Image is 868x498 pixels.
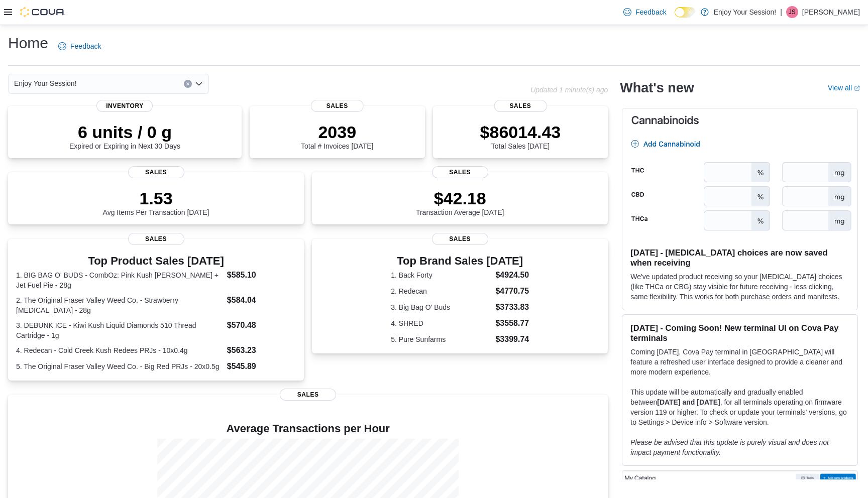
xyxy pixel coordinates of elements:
input: Dark Mode [675,7,696,18]
h3: Top Brand Sales [DATE] [391,255,529,267]
h3: Top Product Sales [DATE] [16,255,296,267]
button: Clear input [184,80,192,88]
span: JS [789,6,796,18]
dd: $3399.74 [495,333,529,345]
dd: $3558.77 [495,317,529,329]
p: 1.53 [103,188,209,208]
div: Avg Items Per Transaction [DATE] [103,188,209,216]
div: Jason Simick [786,6,798,18]
strong: [DATE] and [DATE] [657,398,720,406]
h3: [DATE] - [MEDICAL_DATA] choices are now saved when receiving [630,247,849,268]
span: Sales [128,233,184,245]
dd: $4770.75 [495,285,529,297]
dd: $584.04 [227,294,296,306]
span: Sales [128,166,184,178]
dt: 2. Redecan [391,286,491,296]
span: Feedback [635,7,666,17]
p: This update will be automatically and gradually enabled between , for all terminals operating on ... [630,387,849,427]
h3: [DATE] - Coming Soon! New terminal UI on Cova Pay terminals [630,323,849,343]
span: Enjoy Your Session! [14,77,77,89]
span: Dark Mode [675,18,675,18]
button: Open list of options [195,80,203,88]
span: Inventory [96,100,153,112]
span: Sales [311,100,364,112]
span: Sales [432,166,488,178]
p: Updated 1 minute(s) ago [530,86,608,94]
svg: External link [854,85,860,91]
p: [PERSON_NAME] [802,6,860,18]
p: Enjoy Your Session! [714,6,777,18]
dt: 5. The Original Fraser Valley Weed Co. - Big Red PRJs - 20x0.5g [16,361,223,371]
div: Expired or Expiring in Next 30 Days [69,122,180,150]
dt: 1. BIG BAG O' BUDS - CombOz: Pink Kush [PERSON_NAME] + Jet Fuel Pie - 28g [16,270,223,290]
dt: 4. Redecan - Cold Creek Kush Redees PRJs - 10x0.4g [16,345,223,355]
dt: 3. Big Bag O' Buds [391,302,491,312]
a: Feedback [54,36,105,56]
span: Sales [494,100,547,112]
dt: 5. Pure Sunfarms [391,334,491,344]
dt: 2. The Original Fraser Valley Weed Co. - Strawberry [MEDICAL_DATA] - 28g [16,295,223,315]
dt: 3. DEBUNK ICE - Kiwi Kush Liquid Diamonds 510 Thread Cartridge - 1g [16,320,223,340]
h1: Home [8,33,48,53]
em: Please be advised that this update is purely visual and does not impact payment functionality. [630,438,829,456]
p: | [780,6,782,18]
p: 6 units / 0 g [69,122,180,142]
div: Total # Invoices [DATE] [301,122,373,150]
h2: What's new [620,80,694,96]
dt: 4. SHRED [391,318,491,328]
dd: $3733.83 [495,301,529,313]
span: Feedback [70,41,101,51]
div: Transaction Average [DATE] [416,188,504,216]
dd: $545.89 [227,360,296,372]
a: Feedback [619,2,670,22]
a: View allExternal link [828,84,860,92]
span: Sales [432,233,488,245]
dt: 1. Back Forty [391,270,491,280]
dd: $570.48 [227,319,296,331]
dd: $4924.50 [495,269,529,281]
p: $86014.43 [480,122,561,142]
div: Total Sales [DATE] [480,122,561,150]
dd: $585.10 [227,269,296,281]
p: $42.18 [416,188,504,208]
p: We've updated product receiving so your [MEDICAL_DATA] choices (like THCa or CBG) stay visible fo... [630,272,849,302]
span: Sales [280,389,336,401]
img: Cova [20,7,65,17]
p: 2039 [301,122,373,142]
dd: $563.23 [227,344,296,356]
h4: Average Transactions per Hour [16,423,600,435]
p: Coming [DATE], Cova Pay terminal in [GEOGRAPHIC_DATA] will feature a refreshed user interface des... [630,347,849,377]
